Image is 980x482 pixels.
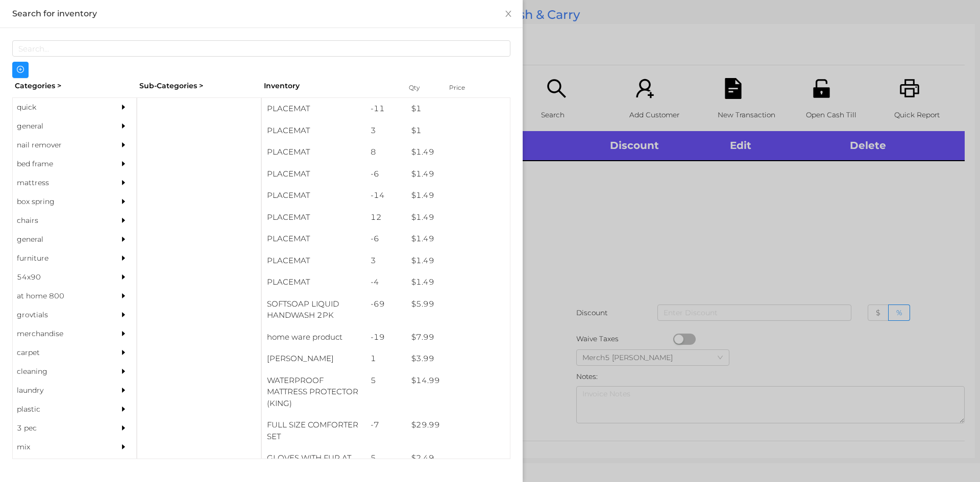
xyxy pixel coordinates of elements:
[13,400,106,419] div: plastic
[13,249,106,268] div: furniture
[406,120,510,142] div: $ 1
[262,447,365,480] div: GLOVES WITH FUR AT WRIST
[406,250,510,272] div: $ 1.49
[137,78,261,94] div: Sub-Categories >
[406,141,510,163] div: $ 1.49
[13,268,106,287] div: 54x90
[262,98,365,120] div: PLACEMAT
[406,271,510,293] div: $ 1.49
[13,381,106,400] div: laundry
[120,198,127,205] i: icon: caret-right
[262,250,365,272] div: PLACEMAT
[120,311,127,318] i: icon: caret-right
[13,287,106,306] div: at home 800
[262,120,365,142] div: PLACEMAT
[13,155,106,173] div: bed frame
[447,81,487,95] div: Price
[365,447,407,469] div: 5
[120,443,127,450] i: icon: caret-right
[120,405,127,413] i: icon: caret-right
[365,120,407,142] div: 3
[120,122,127,130] i: icon: caret-right
[406,293,510,315] div: $ 5.99
[406,370,510,392] div: $ 14.99
[406,98,510,120] div: $ 1
[262,348,365,370] div: [PERSON_NAME]
[365,293,407,315] div: -69
[13,438,106,456] div: mix
[262,293,365,326] div: SOFTSOAP LIQUID HANDWASH 2PK
[264,81,396,91] div: Inventory
[262,271,365,293] div: PLACEMAT
[13,324,106,343] div: merchandise
[406,414,510,436] div: $ 29.99
[262,326,365,348] div: home ware product
[13,419,106,438] div: 3 pec
[13,117,106,136] div: general
[13,211,106,230] div: chairs
[406,185,510,207] div: $ 1.49
[406,81,437,95] div: Qty
[365,326,407,348] div: -19
[120,255,127,262] i: icon: caret-right
[13,343,106,362] div: carpet
[120,236,127,243] i: icon: caret-right
[406,348,510,370] div: $ 3.99
[13,306,106,324] div: grovtials
[12,62,29,78] button: icon: plus-circle
[120,104,127,111] i: icon: caret-right
[406,207,510,229] div: $ 1.49
[13,230,106,249] div: general
[262,370,365,415] div: WATERPROOF MATTRESS PROTECTOR (KING)
[262,414,365,447] div: FULL SIZE COMFORTER SET
[262,185,365,207] div: PLACEMAT
[120,160,127,167] i: icon: caret-right
[365,250,407,272] div: 3
[365,370,407,392] div: 5
[120,141,127,148] i: icon: caret-right
[365,141,407,163] div: 8
[120,387,127,394] i: icon: caret-right
[365,414,407,436] div: -7
[406,163,510,185] div: $ 1.49
[365,271,407,293] div: -4
[12,40,510,57] input: Search...
[406,447,510,469] div: $ 2.49
[12,8,510,19] div: Search for inventory
[120,273,127,281] i: icon: caret-right
[406,326,510,348] div: $ 7.99
[262,141,365,163] div: PLACEMAT
[365,98,407,120] div: -11
[120,349,127,356] i: icon: caret-right
[13,173,106,192] div: mattress
[262,163,365,185] div: PLACEMAT
[120,179,127,186] i: icon: caret-right
[365,163,407,185] div: -6
[365,348,407,370] div: 1
[262,228,365,250] div: PLACEMAT
[504,10,512,18] i: icon: close
[406,228,510,250] div: $ 1.49
[13,192,106,211] div: box spring
[262,207,365,229] div: PLACEMAT
[365,185,407,207] div: -14
[365,228,407,250] div: -6
[13,456,106,475] div: appliances
[120,424,127,432] i: icon: caret-right
[120,330,127,337] i: icon: caret-right
[365,207,407,229] div: 12
[13,136,106,155] div: nail remover
[13,362,106,381] div: cleaning
[12,78,137,94] div: Categories >
[120,368,127,375] i: icon: caret-right
[120,217,127,224] i: icon: caret-right
[13,98,106,117] div: quick
[120,292,127,299] i: icon: caret-right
